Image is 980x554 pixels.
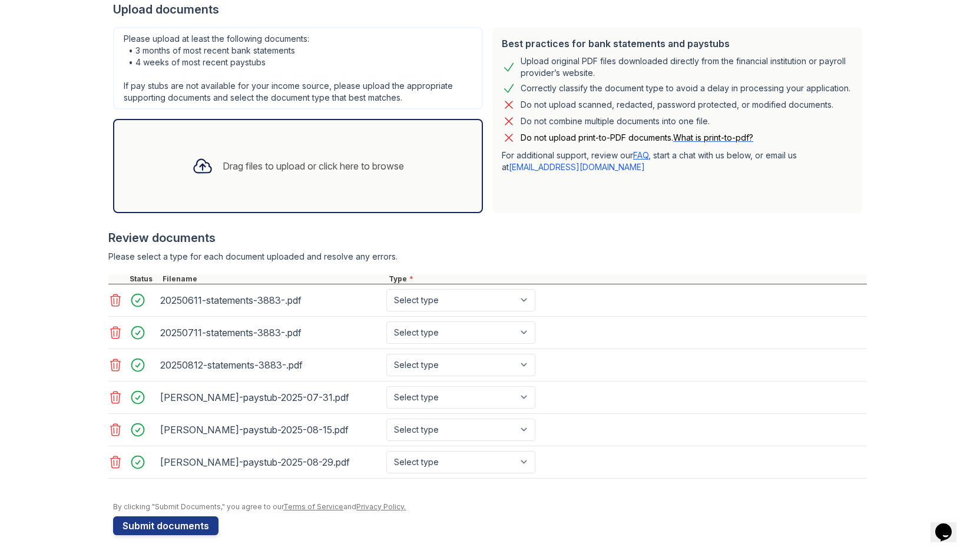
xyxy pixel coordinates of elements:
span: is [696,132,701,142]
p: For additional support, review our , start a chat with us below, or email us at [502,150,853,173]
div: Please upload at least the following documents: • 3 months of most recent bank statements • 4 wee... [113,27,483,110]
span: to [599,132,607,142]
div: Upload documents [113,1,867,18]
div: Type [386,274,867,284]
span: What [673,132,693,142]
div: 20250711-statements-3883-.pdf [160,323,382,342]
div: Correctly classify the document type to avoid a delay in processing your application. [521,81,850,95]
span: Do [521,132,532,142]
span: pdf? [736,132,753,142]
div: 20250812-statements-3883-.pdf [160,356,382,374]
div: Best practices for bank statements and paystubs [502,37,853,51]
span: documents. [628,132,673,142]
div: Review documents [108,230,867,246]
a: [EMAIL_ADDRESS][DOMAIN_NAME] [509,162,645,172]
div: [PERSON_NAME]-paystub-2025-07-31.pdf [160,388,382,407]
span: to [724,132,732,142]
div: Drag files to upload or click here to browse [223,159,404,173]
div: Do not upload scanned, redacted, password protected, or modified documents. [521,98,833,112]
span: - [732,132,736,142]
button: Submit documents [113,516,218,535]
div: [PERSON_NAME]-paystub-2025-08-29.pdf [160,453,382,472]
div: Upload original PDF files downloaded directly from the financial institution or payroll provider’... [521,55,853,79]
span: not [534,132,547,142]
a: Whatisprint-to-pdf? [673,132,753,142]
span: - [595,132,599,142]
a: FAQ [633,150,648,160]
div: Status [127,274,160,284]
span: print [704,132,721,142]
iframe: chat widget [931,507,968,542]
span: - [607,132,610,142]
a: Terms of Service [283,502,343,511]
a: Privacy Policy. [356,502,406,511]
div: Do not combine multiple documents into one file. [521,114,710,128]
span: PDF [610,132,626,142]
div: [PERSON_NAME]-paystub-2025-08-15.pdf [160,420,382,439]
div: Filename [160,274,386,284]
span: - [721,132,724,142]
span: print [578,132,595,142]
div: Please select a type for each document uploaded and resolve any errors. [108,251,867,263]
div: 20250611-statements-3883-.pdf [160,291,382,310]
div: By clicking "Submit Documents," you agree to our and [113,502,867,512]
span: upload [549,132,576,142]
